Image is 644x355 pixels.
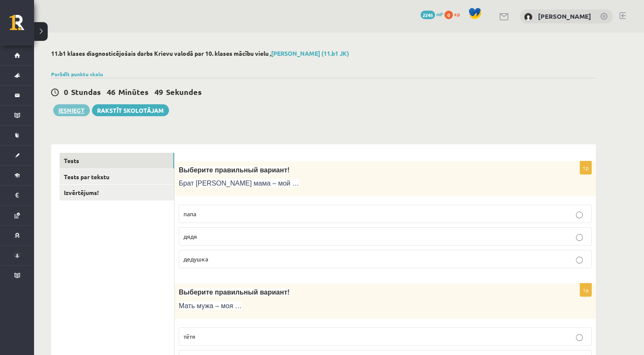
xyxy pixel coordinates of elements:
[179,302,242,309] span: Мать мужа – моя …
[179,180,299,187] span: Брат [PERSON_NAME] мама – мой …
[155,87,163,97] span: 49
[118,87,149,97] span: Minūtes
[53,104,90,116] button: Iesniegt
[9,15,34,36] a: Rīgas 1. Tālmācības vidusskola
[51,50,596,57] h2: 11.b1 klases diagnosticējošais darbs Krievu valodā par 10. klases mācību vielu ,
[271,49,349,57] a: [PERSON_NAME] (11.b1 JK)
[524,13,532,21] img: Natans Ginzburgs
[444,11,464,17] a: 0 xp
[421,11,443,17] a: 2246 mP
[183,210,196,218] span: папа
[444,11,453,19] span: 0
[538,12,591,20] a: [PERSON_NAME]
[183,332,195,340] span: тётя
[92,104,169,116] a: Rakstīt skolotājam
[421,11,435,19] span: 2246
[576,334,583,341] input: тётя
[107,87,115,97] span: 46
[183,255,208,263] span: дедушка
[179,166,289,174] span: Выберите правильный вариант!
[51,71,103,77] a: Parādīt punktu skalu
[60,185,174,200] a: Izvērtējums!
[183,232,197,240] span: дядя
[64,87,68,97] span: 0
[576,212,583,218] input: папа
[580,161,592,175] p: 1p
[71,87,101,97] span: Stundas
[576,257,583,263] input: дедушка
[580,283,592,297] p: 1p
[179,289,289,296] span: Выберите правильный вариант!
[60,169,174,185] a: Tests par tekstu
[576,234,583,241] input: дядя
[436,11,443,17] span: mP
[60,153,174,169] a: Tests
[166,87,202,97] span: Sekundes
[454,11,460,17] span: xp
